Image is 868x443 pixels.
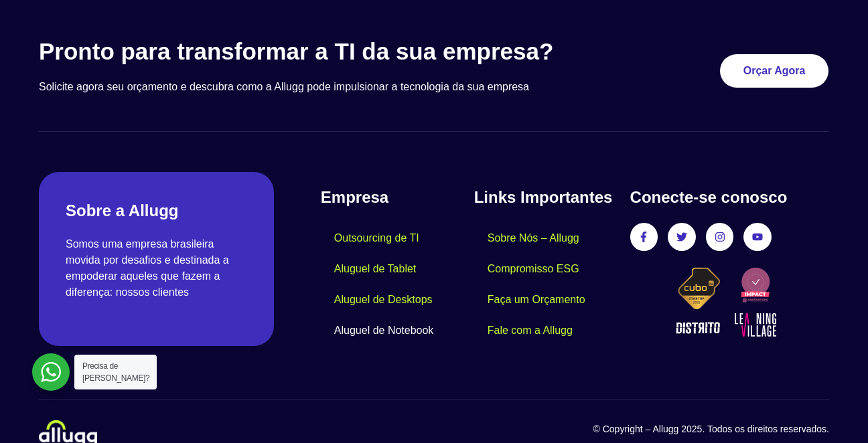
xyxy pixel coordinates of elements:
[720,54,829,88] a: Orçar Agora
[474,185,617,209] h4: Links Importantes
[66,236,247,300] p: Somos uma empresa brasileira movida por desafios e destinada a empoderar aqueles que fazem a dife...
[66,199,247,223] h2: Sobre a Allugg
[321,284,446,315] a: Aluguel de Desktops
[630,185,829,209] h4: Conecte-se conosco
[82,361,149,383] span: Precisa de [PERSON_NAME]?
[39,37,616,66] h3: Pronto para transformar a TI da sua empresa?
[474,223,593,254] a: Sobre Nós – Allugg
[474,315,586,346] a: Fale com a Allugg
[321,254,429,284] a: Aluguel de Tablet
[434,422,829,436] p: © Copyright – Allugg 2025. Todos os direitos reservados.
[743,66,806,76] span: Orçar Agora
[627,272,868,443] iframe: Chat Widget
[321,223,433,254] a: Outsourcing de TI
[321,185,474,209] h4: Empresa
[474,284,599,315] a: Faça um Orçamento
[321,315,447,346] a: Aluguel de Notebook
[474,223,617,346] nav: Menu
[39,79,616,95] p: Solicite agora seu orçamento e descubra como a Allugg pode impulsionar a tecnologia da sua empresa
[474,254,593,284] a: Compromisso ESG
[321,223,474,346] nav: Menu
[627,272,868,443] div: Widget de chat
